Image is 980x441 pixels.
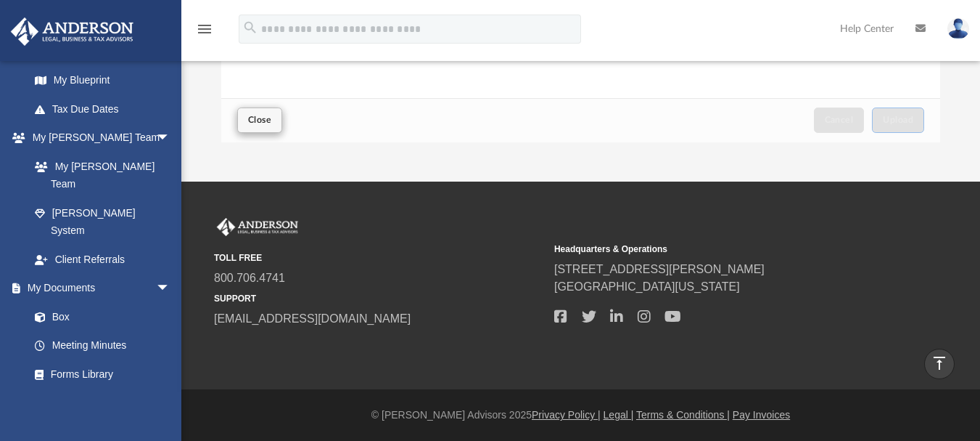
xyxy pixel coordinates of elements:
a: My Documentsarrow_drop_down [10,274,185,303]
a: Notarize [20,389,185,418]
a: [PERSON_NAME] System [20,198,185,245]
a: Tax Due Dates [20,94,192,124]
i: search [242,20,258,36]
a: My [PERSON_NAME] Team [20,152,178,198]
button: Close [237,108,282,133]
i: menu [196,20,213,38]
a: Legal | [604,409,634,421]
a: Forms Library [20,360,178,389]
a: Pay Invoices [733,409,790,421]
i: vertical_align_top [931,355,948,372]
span: Upload [883,116,913,124]
small: TOLL FREE [214,251,544,264]
small: Headquarters & Operations [554,243,884,256]
div: © [PERSON_NAME] Advisors 2025 [181,408,980,423]
a: My [PERSON_NAME] Teamarrow_drop_down [10,124,185,153]
span: Cancel [825,116,854,124]
a: Privacy Policy | [532,409,601,421]
a: [GEOGRAPHIC_DATA][US_STATE] [554,280,740,293]
a: [EMAIL_ADDRESS][DOMAIN_NAME] [214,312,411,325]
span: Close [248,116,271,124]
small: SUPPORT [214,292,544,305]
a: Box [20,302,178,331]
img: User Pic [947,18,969,39]
a: Terms & Conditions | [636,409,730,421]
button: Cancel [814,108,865,133]
a: My Blueprint [20,66,185,95]
a: vertical_align_top [924,349,955,379]
button: Upload [872,108,924,133]
a: Client Referrals [20,245,185,274]
span: arrow_drop_down [156,124,185,153]
a: 800.706.4741 [214,272,285,284]
img: Anderson Advisors Platinum Portal [7,17,138,46]
img: Anderson Advisors Platinum Portal [214,218,301,237]
a: menu [196,28,213,38]
a: [STREET_ADDRESS][PERSON_NAME] [554,263,765,275]
a: Meeting Minutes [20,331,185,360]
span: arrow_drop_down [156,274,185,304]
